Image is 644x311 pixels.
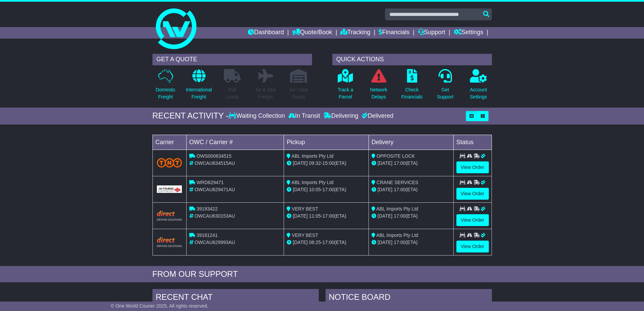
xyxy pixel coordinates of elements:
span: OWCAU629471AU [194,187,235,192]
span: 17:00 [394,213,406,219]
span: OWCAU634515AU [194,160,235,166]
a: Quote/Book [292,27,332,39]
div: (ETA) [372,213,451,220]
span: 17:00 [394,240,406,245]
span: OWCAU630153AU [194,213,235,219]
a: CheckFinancials [401,69,423,104]
a: Tracking [340,27,370,39]
span: [DATE] [378,213,392,219]
div: Delivering [322,112,360,120]
p: Get Support [437,86,453,101]
span: OPPOSITE LOCK [377,153,415,159]
span: [DATE] [293,240,308,245]
span: ABL Imports Pty Ltd [291,153,333,159]
p: Account Settings [470,86,487,101]
span: ABL Imports Pty Ltd [291,180,333,185]
div: GET A QUOTE [152,54,312,65]
img: Direct.png [157,210,182,221]
span: CRANE SERVICES [377,180,418,185]
span: ABL Imports Pty Ltd [376,206,418,212]
span: 09:32 [309,160,321,166]
td: Pickup [284,135,369,150]
span: [DATE] [293,187,308,192]
a: AccountSettings [470,69,487,104]
a: Dashboard [248,27,284,39]
div: - (ETA) [287,160,366,167]
p: Full Loads [224,86,241,101]
span: 39193422 [196,206,217,212]
a: GetSupport [436,69,454,104]
div: Delivered [360,112,393,120]
div: RECENT CHAT [152,289,319,307]
td: Carrier [152,135,186,150]
div: RECENT ACTIVITY - [152,111,229,121]
a: View Order [456,241,489,252]
td: Delivery [368,135,453,150]
div: - (ETA) [287,186,366,193]
span: 15:00 [323,160,334,166]
a: View Order [456,214,489,226]
span: VERY BEST [292,232,318,238]
a: InternationalFreight [186,69,212,104]
a: NetworkDelays [369,69,387,104]
img: Direct.png [157,237,182,247]
span: 17:00 [323,240,334,245]
div: In Transit [287,112,322,120]
div: QUICK ACTIONS [332,54,492,65]
span: [DATE] [378,160,392,166]
div: - (ETA) [287,213,366,220]
p: Check Financials [401,86,423,101]
a: View Order [456,188,489,200]
span: [DATE] [378,240,392,245]
a: DomesticFreight [155,69,175,104]
div: (ETA) [372,186,451,193]
p: Air & Sea Freight [256,86,276,101]
a: Settings [454,27,483,39]
p: International Freight [186,86,212,101]
p: Network Delays [370,86,387,101]
span: 39181241 [196,232,217,238]
p: Track a Parcel [338,86,353,101]
a: Track aParcel [337,69,354,104]
span: OWS000634515 [196,153,232,159]
img: TNT_Domestic.png [157,158,182,167]
p: Air / Sea Depot [290,86,308,101]
span: 10:05 [309,187,321,192]
span: 17:00 [323,213,334,219]
span: 17:00 [394,160,406,166]
a: Financials [379,27,409,39]
div: (ETA) [372,160,451,167]
td: Status [453,135,492,150]
span: ABL Imports Pty Ltd [376,232,418,238]
span: 08:25 [309,240,321,245]
div: Waiting Collection [229,112,286,120]
span: [DATE] [293,213,308,219]
td: OWC / Carrier # [186,135,284,150]
div: - (ETA) [287,239,366,246]
a: Support [418,27,445,39]
p: Domestic Freight [156,86,175,101]
span: WRD629471 [196,180,223,185]
span: VERY BEST [292,206,318,212]
span: [DATE] [378,187,392,192]
span: 17:00 [323,187,334,192]
span: 17:00 [394,187,406,192]
div: NOTICE BOARD [326,289,492,307]
div: (ETA) [372,239,451,246]
a: View Order [456,161,489,173]
div: FROM OUR SUPPORT [152,269,492,279]
span: © One World Courier 2025. All rights reserved. [111,303,209,309]
span: OWCAU629993AU [194,240,235,245]
span: [DATE] [293,160,308,166]
span: 11:05 [309,213,321,219]
img: GetCarrierServiceLogo [157,185,182,193]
